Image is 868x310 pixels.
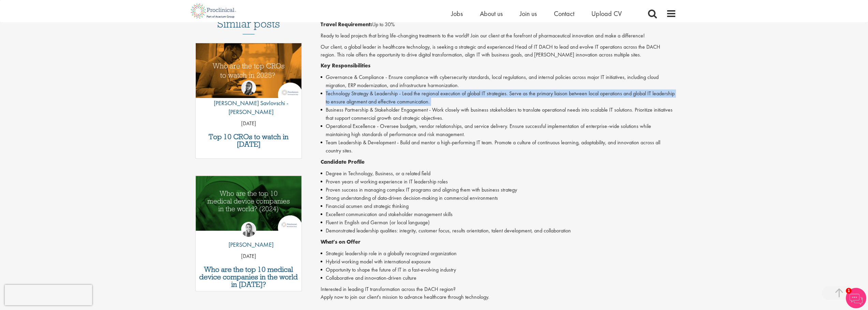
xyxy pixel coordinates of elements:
li: Business Partnership & Stakeholder Engagement - Work closely with business stakeholders to transl... [321,106,676,122]
li: Strategic leadership role in a globally recognized organization [321,249,676,258]
li: Strong understanding of data-driven decision-making in commercial environments [321,194,676,202]
iframe: reCAPTCHA [5,285,92,305]
p: Our client, a global leader in healthcare technology, is seeking a strategic and experienced Head... [321,43,676,59]
li: Proven success in managing complex IT programs and aligning them with business strategy [321,186,676,194]
li: Governance & Compliance - Ensure compliance with cybersecurity standards, local regulations, and ... [321,73,676,89]
a: Hannah Burke [PERSON_NAME] [223,222,274,252]
a: Upload CV [591,9,622,18]
strong: What's on Offer [321,238,361,245]
strong: Travel Requirement: [321,21,372,28]
li: Financial acumen and strategic thinking [321,202,676,210]
li: Technology Strategy & Leadership - Lead the regional execution of global IT strategies. Serve as ... [321,89,676,106]
a: Contact [554,9,574,18]
a: Theodora Savlovschi - Wicks [PERSON_NAME] Savlovschi - [PERSON_NAME] [196,80,302,119]
img: Hannah Burke [241,222,256,237]
li: Excellent communication and stakeholder management skills [321,210,676,218]
a: Link to a post [196,43,302,103]
img: Chatbot [846,288,866,308]
li: Hybrid working model with international exposure [321,258,676,266]
p: [PERSON_NAME] Savlovschi - [PERSON_NAME] [196,99,302,116]
a: About us [480,9,503,18]
a: Top 10 CROs to watch in [DATE] [199,133,298,148]
a: Jobs [451,9,463,18]
p: [PERSON_NAME] [223,240,274,249]
a: Link to a post [196,176,302,236]
h3: Similar posts [217,18,280,34]
img: Theodora Savlovschi - Wicks [241,80,256,95]
li: Degree in Technology, Business, or a related field [321,169,676,178]
strong: Key Responsibilities [321,62,370,69]
li: Fluent in English and German (or local language) [321,218,676,227]
a: Join us [520,9,537,18]
li: Opportunity to shape the future of IT in a fast-evolving industry [321,266,676,274]
li: Team Leadership & Development - Build and mentor a high-performing IT team. Promote a culture of ... [321,138,676,155]
a: Who are the top 10 medical device companies in the world in [DATE]? [199,266,298,288]
p: [DATE] [196,252,302,260]
li: Proven years of working experience in IT leadership roles [321,178,676,186]
li: Operational Excellence - Oversee budgets, vendor relationships, and service delivery. Ensure succ... [321,122,676,138]
img: Top 10 Medical Device Companies 2024 [196,176,302,231]
p: Ready to lead projects that bring life-changing treatments to the world? Join our client at the f... [321,32,676,40]
span: 1 [846,288,852,294]
li: Collaborative and innovation-driven culture [321,274,676,282]
strong: Candidate Profile [321,158,365,165]
li: Demonstrated leadership qualities: integrity, customer focus, results orientation, talent develop... [321,227,676,235]
img: Top 10 CROs 2025 | Proclinical [196,43,302,98]
p: [DATE] [196,120,302,128]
